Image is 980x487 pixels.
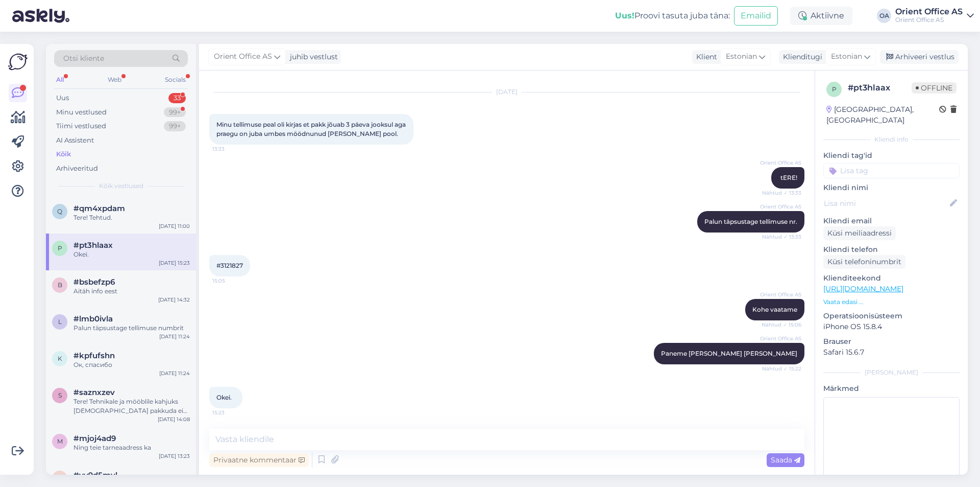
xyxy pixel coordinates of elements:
div: Socials [163,73,188,86]
div: Aitäh info eest [73,287,190,296]
span: #saznxzev [73,388,115,397]
div: [DATE] 14:32 [158,296,190,304]
span: Kohe vaatame [752,306,797,313]
div: OA [877,9,891,23]
span: s [58,391,62,399]
div: Ning teie tarneaadress ka [73,443,190,452]
div: Uus [56,93,69,103]
div: Küsi telefoninumbrit [823,255,905,269]
div: [DATE] 13:23 [159,452,190,460]
span: p [58,244,62,252]
span: Minu tellimuse peal oli kirjas et pakk jõuab 3 päeva jooksul aga praegu on juba umbes möödnunud [... [216,121,407,137]
div: [DATE] 14:08 [158,415,190,423]
span: Paneme [PERSON_NAME] [PERSON_NAME] [661,350,797,357]
b: Uus! [615,11,634,20]
a: [URL][DOMAIN_NAME] [823,284,903,293]
p: Brauser [823,336,960,347]
p: Klienditeekond [823,273,960,284]
span: Saada [771,455,800,465]
a: Orient Office ASOrient Office AS [895,8,974,24]
div: # pt3hlaax [848,82,912,94]
div: Arhiveeritud [56,164,98,174]
div: Palun täpsustage tellimuse numbrit [73,323,190,333]
div: Tere! Tehtud. [73,213,190,222]
span: Orient Office AS [214,51,272,62]
p: Kliendi nimi [823,182,960,193]
div: Tiimi vestlused [56,121,106,131]
span: m [57,437,63,445]
div: [PERSON_NAME] [823,368,960,377]
span: 15:05 [212,277,251,285]
span: #qm4xpdam [73,204,125,213]
div: Aktiivne [790,7,852,25]
div: 33 [168,93,186,103]
span: Palun täpsustage tellimuse nr. [704,218,797,225]
p: Safari 15.6.7 [823,347,960,358]
div: [DATE] 11:24 [159,333,190,340]
span: #lmb0ivla [73,314,113,323]
span: Orient Office AS [760,203,801,211]
div: Proovi tasuta juba täna: [615,10,730,22]
div: 99+ [164,107,186,118]
div: [DATE] [209,87,804,97]
span: b [58,281,62,289]
span: Nähtud ✓ 13:33 [762,189,801,197]
p: Operatsioonisüsteem [823,311,960,321]
p: iPhone OS 15.8.4 [823,321,960,332]
span: q [57,207,62,215]
p: Kliendi telefon [823,244,960,255]
span: #yv9d5mvl [73,471,117,480]
input: Lisa tag [823,163,960,178]
div: juhib vestlust [286,52,338,62]
div: AI Assistent [56,135,94,146]
div: Okei. [73,250,190,259]
button: Emailid [734,6,778,26]
p: Kliendi email [823,216,960,226]
img: Askly Logo [8,52,28,72]
span: #pt3hlaax [73,241,113,250]
span: Otsi kliente [63,53,104,64]
div: Klienditugi [779,52,822,62]
p: Vaata edasi ... [823,297,960,307]
span: k [58,355,62,362]
span: Kõik vestlused [99,181,143,191]
div: [GEOGRAPHIC_DATA], [GEOGRAPHIC_DATA] [826,104,939,126]
span: #bsbefzp6 [73,277,115,287]
div: Privaatne kommentaar [209,453,309,467]
span: #3121827 [216,262,243,269]
div: [DATE] 11:00 [159,222,190,230]
div: Web [106,73,124,86]
span: Orient Office AS [760,159,801,167]
div: All [54,73,66,86]
p: Märkmed [823,383,960,394]
span: #kpfufshn [73,351,115,360]
div: Tere! Tehnikale ja mööblile kahjuks [DEMOGRAPHIC_DATA] pakkuda ei saa. [73,397,190,415]
div: [DATE] 15:23 [159,259,190,267]
div: Kõik [56,149,71,159]
span: Okei. [216,393,232,401]
div: Kliendi info [823,135,960,144]
span: l [58,318,62,326]
span: 13:33 [212,145,251,153]
div: [DATE] 11:24 [159,369,190,377]
div: Minu vestlused [56,107,107,118]
span: y [58,474,62,482]
span: 15:23 [212,409,251,416]
span: Estonian [726,51,757,62]
div: Küsi meiliaadressi [823,226,896,240]
span: Orient Office AS [760,335,801,342]
span: Offline [912,82,957,94]
p: Kliendi tag'id [823,150,960,161]
div: Klient [692,52,717,62]
span: tERE! [780,174,797,181]
div: Orient Office AS [895,8,963,16]
div: Ок, спасибо [73,360,190,369]
div: 99+ [164,121,186,131]
span: Estonian [831,51,862,62]
span: Nähtud ✓ 13:33 [762,233,801,241]
span: Nähtud ✓ 15:06 [762,321,801,329]
span: #mjoj4ad9 [73,434,116,443]
input: Lisa nimi [824,198,948,209]
div: Orient Office AS [895,16,963,24]
span: Orient Office AS [760,291,801,298]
